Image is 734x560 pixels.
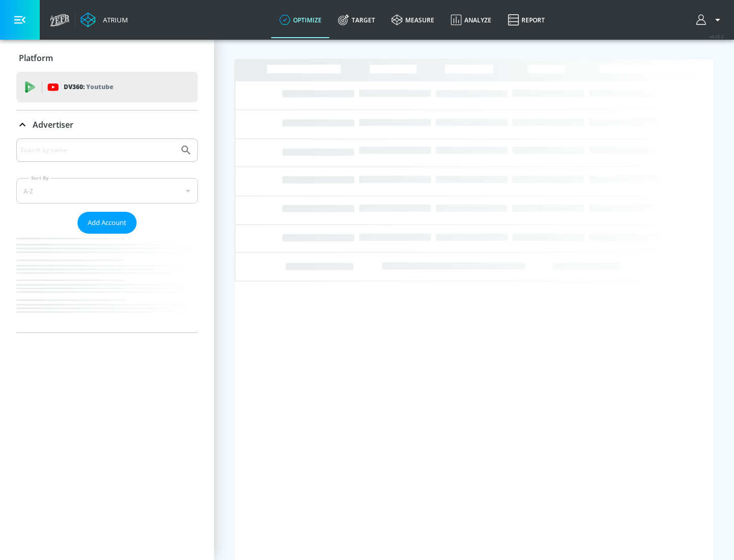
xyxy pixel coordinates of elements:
p: Platform [19,52,53,64]
button: Add Account [77,212,137,234]
p: Youtube [86,81,113,92]
a: optimize [271,2,330,38]
div: Advertiser [16,110,198,139]
span: v 4.22.2 [710,34,724,39]
a: measure [383,2,442,38]
div: DV360: Youtube [16,72,198,102]
a: Target [330,2,383,38]
div: A-Z [16,178,198,204]
a: Report [500,2,553,38]
span: Add Account [88,217,126,229]
div: Advertiser [16,138,198,332]
label: Sort By [29,175,51,181]
a: Atrium [81,12,128,27]
div: Atrium [99,15,128,24]
a: Analyze [442,2,500,38]
p: DV360: [64,81,113,93]
p: Advertiser [33,119,73,130]
nav: list of Advertiser [16,234,198,332]
div: Platform [16,44,198,72]
input: Search by name [20,144,175,157]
